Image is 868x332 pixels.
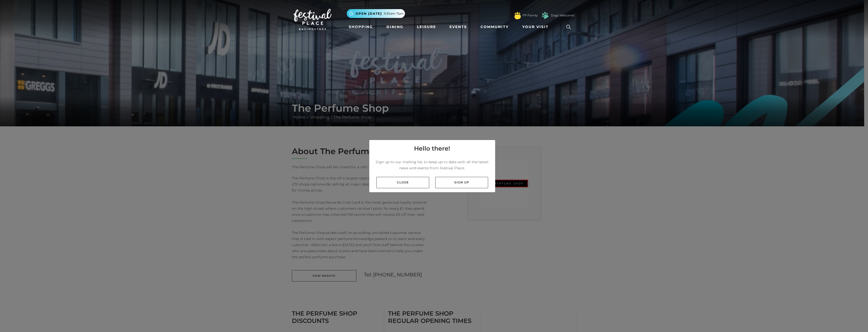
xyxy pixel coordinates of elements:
button: Open [DATE] 9.30am-7pm [347,9,405,18]
a: Dining [384,22,405,32]
span: 9.30am-7pm [384,11,404,16]
span: Your Visit [522,24,549,30]
a: Sign up [435,177,488,188]
a: Dogs Welcome! [551,13,574,18]
a: Community [479,22,511,32]
a: Your Visit [520,22,553,32]
img: Festival Place Logo [294,9,332,30]
span: Open [DATE] [356,11,382,16]
h4: Hello there! [414,144,450,153]
a: Shopping [347,22,375,32]
a: Events [447,22,469,32]
a: FP Family [523,13,538,18]
a: Leisure [415,22,438,32]
a: Close [376,177,429,188]
p: Sign up to our mailing list to keep up to date with all the latest news and events from Festival ... [373,159,491,171]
